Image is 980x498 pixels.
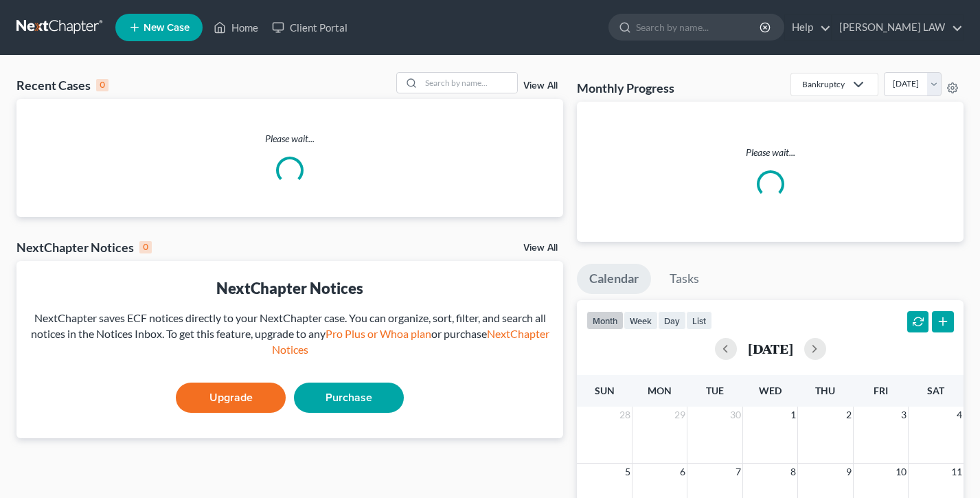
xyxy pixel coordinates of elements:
[265,15,354,40] a: Client Portal
[927,385,944,396] span: Sat
[294,383,404,413] a: Purchase
[624,311,658,330] button: week
[272,327,549,356] a: NextChapter Notices
[588,146,953,159] p: Please wait...
[789,407,797,423] span: 1
[802,78,845,90] div: Bankruptcy
[729,407,742,423] span: 30
[785,15,831,40] a: Help
[27,310,552,358] div: NextChapter saves ECF notices directly to your NextChapter case. You can organize, sort, filter, ...
[16,77,109,93] div: Recent Cases
[636,14,762,40] input: Search by name...
[815,385,835,396] span: Thu
[874,385,888,396] span: Fri
[679,464,687,480] span: 6
[759,385,782,396] span: Wed
[27,278,552,299] div: NextChapter Notices
[657,264,711,294] a: Tasks
[832,15,963,40] a: [PERSON_NAME] LAW
[894,464,908,480] span: 10
[144,23,190,33] span: New Case
[658,311,686,330] button: day
[595,385,615,396] span: Sun
[618,407,632,423] span: 28
[748,341,793,356] h2: [DATE]
[706,385,724,396] span: Tue
[577,80,674,96] h3: Monthly Progress
[845,407,853,423] span: 2
[96,79,109,91] div: 0
[421,73,517,93] input: Search by name...
[577,264,651,294] a: Calendar
[586,311,624,330] button: month
[673,407,687,423] span: 29
[845,464,853,480] span: 9
[734,464,742,480] span: 7
[950,464,964,480] span: 11
[16,132,563,146] p: Please wait...
[523,81,558,91] a: View All
[16,239,152,256] div: NextChapter Notices
[789,464,797,480] span: 8
[955,407,964,423] span: 4
[207,15,265,40] a: Home
[900,407,908,423] span: 3
[139,241,152,253] div: 0
[176,383,286,413] a: Upgrade
[326,327,431,340] a: Pro Plus or Whoa plan
[648,385,672,396] span: Mon
[686,311,712,330] button: list
[523,243,558,253] a: View All
[624,464,632,480] span: 5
